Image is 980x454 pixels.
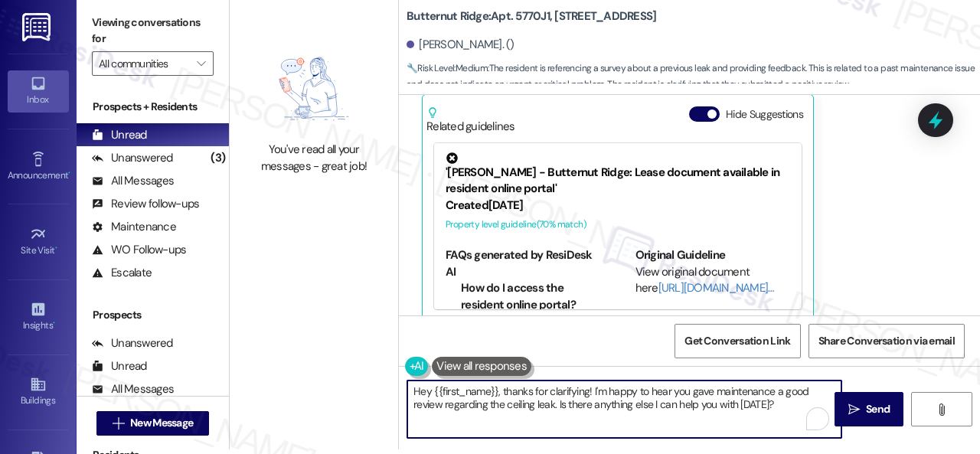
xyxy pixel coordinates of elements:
[635,264,791,297] div: View original document here
[8,70,69,112] a: Inbox
[446,198,790,214] div: Created [DATE]
[113,417,124,430] i: 
[68,168,70,178] span: •
[96,411,210,436] button: New Message
[92,242,186,258] div: WO Follow-ups
[407,60,980,93] span: : The resident is referencing a survey about a previous leak and providing feedback. This is rela...
[53,318,55,328] span: •
[461,280,601,313] li: How do I access the resident online portal?
[407,62,488,74] strong: 🔧 Risk Level: Medium
[446,152,790,198] div: '[PERSON_NAME] - Butternut Ridge: Lease document available in resident online portal'
[8,371,69,413] a: Buildings
[658,280,774,296] a: [URL][DOMAIN_NAME]…
[407,37,514,53] div: [PERSON_NAME]. ()
[407,8,656,24] b: Butternut Ridge: Apt. 5770J1, [STREET_ADDRESS]
[92,358,147,374] div: Unread
[407,381,841,438] textarea: To enrich screen reader interactions, please activate Accessibility in Grammarly extension settings
[247,142,381,175] div: You've read all your messages - great job!
[77,99,229,115] div: Prospects + Residents
[197,57,205,70] i: 
[835,392,903,426] button: Send
[92,196,199,212] div: Review follow-ups
[92,335,173,351] div: Unanswered
[92,173,174,189] div: All Messages
[92,11,214,51] label: Viewing conversations for
[675,324,800,358] button: Get Conversation Link
[446,217,790,233] div: Property level guideline ( 70 % match)
[8,221,69,263] a: Site Visit •
[92,219,176,235] div: Maintenance
[22,13,54,41] img: ResiDesk Logo
[848,403,860,416] i: 
[808,324,965,358] button: Share Conversation via email
[77,307,229,323] div: Prospects
[446,247,593,279] b: FAQs generated by ResiDesk AI
[684,333,790,349] span: Get Conversation Link
[207,146,229,170] div: (3)
[426,106,515,135] div: Related guidelines
[92,265,152,281] div: Escalate
[726,106,803,122] label: Hide Suggestions
[92,127,147,143] div: Unread
[130,415,193,431] span: New Message
[99,51,189,76] input: All communities
[8,296,69,338] a: Insights •
[92,381,174,397] div: All Messages
[936,403,947,416] i: 
[92,150,173,166] div: Unanswered
[866,401,890,417] span: Send
[818,333,955,349] span: Share Conversation via email
[55,243,57,253] span: •
[253,44,374,135] img: empty-state
[635,247,726,263] b: Original Guideline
